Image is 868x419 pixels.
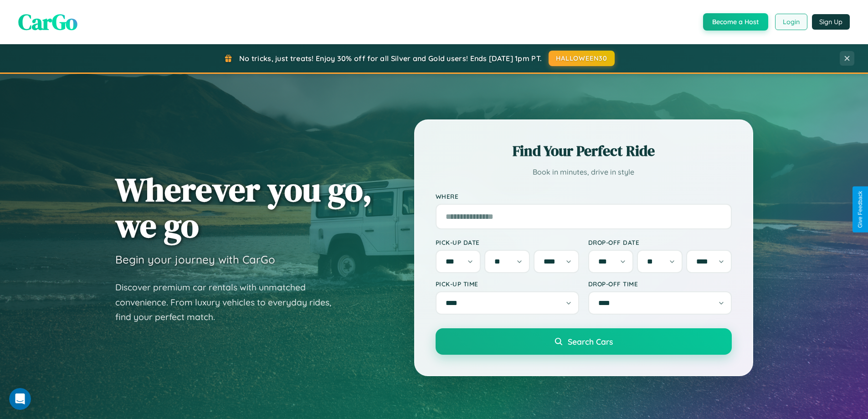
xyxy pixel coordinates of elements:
[436,280,579,288] label: Pick-up Time
[775,14,807,30] button: Login
[857,191,863,228] div: Give Feedback
[588,238,732,246] label: Drop-off Date
[115,280,343,325] p: Discover premium car rentals with unmatched convenience. From luxury vehicles to everyday rides, ...
[436,166,732,179] p: Book in minutes, drive in style
[436,238,579,246] label: Pick-up Date
[568,336,613,347] span: Search Cars
[436,328,732,355] button: Search Cars
[812,14,850,30] button: Sign Up
[703,13,768,31] button: Become a Host
[9,388,31,410] iframe: Intercom live chat
[436,141,732,161] h2: Find Your Perfect Ride
[239,54,542,63] span: No tricks, just treats! Enjoy 30% off for all Silver and Gold users! Ends [DATE] 1pm PT.
[115,253,275,266] h3: Begin your journey with CarGo
[549,51,615,66] button: HALLOWEEN30
[436,192,732,200] label: Where
[588,280,732,288] label: Drop-off Time
[115,171,372,243] h1: Wherever you go, we go
[18,7,77,37] span: CarGo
